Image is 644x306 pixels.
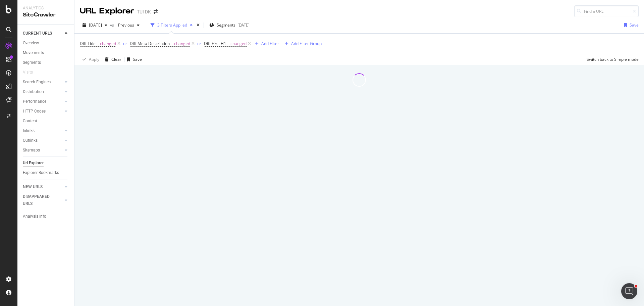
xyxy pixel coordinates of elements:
[137,8,151,15] div: TUI DK
[23,160,44,167] div: Url Explorer
[23,30,63,37] a: CURRENT URLS
[157,22,187,28] div: 3 Filters Applied
[23,169,59,176] div: Explorer Bookmarks
[23,118,37,125] div: Content
[584,54,639,65] button: Switch back to Simple mode
[23,5,69,11] div: Analytics
[111,56,121,62] div: Clear
[23,49,44,56] div: Movements
[197,41,201,46] div: or
[23,118,69,125] a: Content
[23,147,63,154] a: Sitemaps
[23,193,63,207] a: DISAPPEARED URLS
[115,20,142,31] button: Previous
[197,40,201,47] button: or
[100,39,116,48] span: changed
[80,54,99,65] button: Apply
[195,22,201,29] div: times
[115,22,134,28] span: Previous
[23,40,69,47] a: Overview
[80,5,134,17] div: URL Explorer
[23,98,46,105] div: Performance
[23,88,63,95] a: Distribution
[23,108,63,115] a: HTTP Codes
[23,108,46,115] div: HTTP Codes
[80,41,96,46] span: Diff Title
[23,127,35,134] div: Inlinks
[23,127,63,134] a: Inlinks
[230,39,247,48] span: changed
[171,41,173,46] span: =
[89,22,102,28] span: 2025 Aug. 27th
[23,49,69,56] a: Movements
[89,56,99,62] div: Apply
[621,283,637,299] iframe: Intercom live chat
[23,193,57,207] div: DISAPPEARED URLS
[23,79,63,86] a: Search Engines
[574,5,639,17] input: Find a URL
[23,69,33,76] div: Visits
[97,41,99,46] span: =
[23,160,69,167] a: Url Explorer
[130,41,170,46] span: Diff Meta Description
[23,137,63,144] a: Outlinks
[23,88,44,95] div: Distribution
[123,41,127,46] div: or
[23,69,40,76] a: Visits
[587,56,639,62] div: Switch back to Simple mode
[23,30,52,37] div: CURRENT URLS
[23,213,69,220] a: Analysis Info
[23,169,69,176] a: Explorer Bookmarks
[23,147,40,154] div: Sitemaps
[621,20,639,31] button: Save
[227,41,229,46] span: =
[110,22,115,28] span: vs
[217,22,235,28] span: Segments
[282,40,322,48] button: Add Filter Group
[123,40,127,47] button: or
[630,22,639,28] div: Save
[207,20,252,31] button: Segments[DATE]
[23,79,51,86] div: Search Engines
[80,20,110,31] button: [DATE]
[154,9,158,14] div: arrow-right-arrow-left
[23,183,63,190] a: NEW URLS
[23,40,39,47] div: Overview
[237,22,250,28] div: [DATE]
[133,56,142,62] div: Save
[291,41,322,46] div: Add Filter Group
[23,59,41,66] div: Segments
[204,41,226,46] span: Diff First H1
[23,137,38,144] div: Outlinks
[102,54,121,65] button: Clear
[148,20,195,31] button: 3 Filters Applied
[252,40,279,48] button: Add Filter
[23,11,69,19] div: SiteCrawler
[23,98,63,105] a: Performance
[124,54,142,65] button: Save
[23,59,69,66] a: Segments
[261,41,279,46] div: Add Filter
[174,39,190,48] span: changed
[23,213,46,220] div: Analysis Info
[23,183,43,190] div: NEW URLS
